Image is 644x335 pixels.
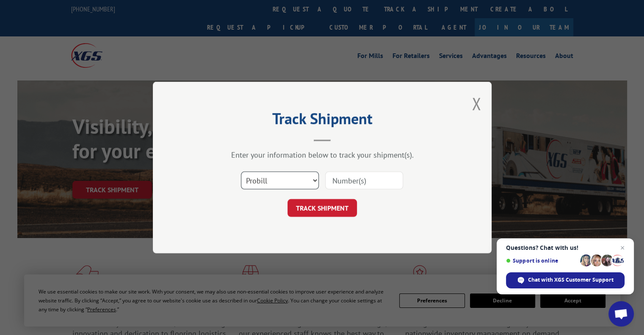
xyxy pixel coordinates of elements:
[506,244,625,251] span: Questions? Chat with us!
[528,276,614,284] span: Chat with XGS Customer Support
[325,172,403,189] input: Number(s)
[506,272,625,288] div: Chat with XGS Customer Support
[287,199,357,217] button: TRACK SHIPMENT
[195,150,449,160] div: Enter your information below to track your shipment(s).
[506,257,577,264] span: Support is online
[617,243,627,253] span: Close chat
[472,92,481,115] button: Close modal
[608,301,634,327] div: Open chat
[195,113,449,129] h2: Track Shipment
